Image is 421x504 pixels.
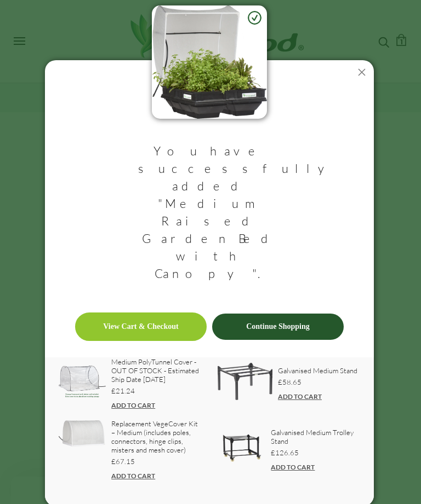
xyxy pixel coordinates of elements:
a: Continue Shopping [212,314,344,340]
img: image [152,5,267,119]
h3: You have successfully added "Medium Raised Garden Bed with Canopy". [138,120,281,312]
img: image [218,431,265,465]
a: Replacement VegeCover Kit – Medium (includes poles, connectors, hinge clips, misters and mesh cover) [111,419,201,454]
a: image [218,431,265,470]
a: ADD TO CART [111,401,155,409]
a: image [59,366,106,403]
img: image [59,420,106,475]
img: green-check.svg [248,11,261,25]
a: View Cart & Checkout [75,312,207,341]
a: ADD TO CART [111,472,155,480]
img: image [59,366,106,397]
a: ADD TO CART [271,463,315,471]
a: £21.24 [111,384,201,398]
a: ADD TO CART [278,392,322,401]
a: £126.65 [271,445,360,460]
a: Galvanised Medium Trolley Stand [271,428,360,445]
a: £58.65 [278,375,357,389]
a: image [218,363,272,406]
img: image [218,363,272,401]
a: £67.15 [111,454,201,468]
a: image [59,420,106,480]
button: Close [350,60,374,84]
a: Medium PolyTunnel Cover - OUT OF STOCK - Estimated Ship Date [DATE] [111,357,201,384]
a: Galvanised Medium Stand [278,366,357,375]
